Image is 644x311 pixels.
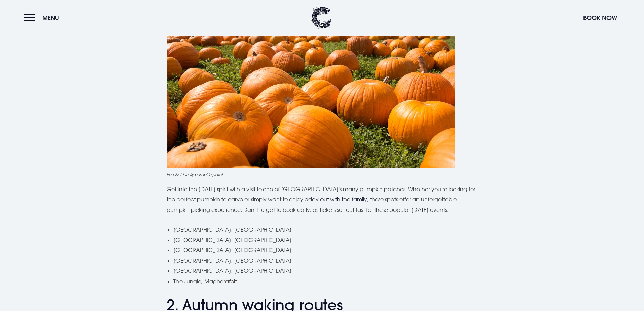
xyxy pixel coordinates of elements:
img: Clandeboye Lodge [311,7,331,29]
p: Get into the [DATE] spirit with a visit to one of [GEOGRAPHIC_DATA]'s many pumpkin patches. Wheth... [167,184,478,215]
li: [GEOGRAPHIC_DATA], [GEOGRAPHIC_DATA] [173,256,478,266]
span: Menu [42,14,59,22]
li: [GEOGRAPHIC_DATA], [GEOGRAPHIC_DATA] [173,245,478,255]
figcaption: Family-friendly pumpkin patch [167,171,478,177]
button: Menu [24,10,63,25]
li: [GEOGRAPHIC_DATA], [GEOGRAPHIC_DATA] [173,235,478,245]
button: Book Now [580,10,620,25]
a: day out with the family [308,196,367,203]
li: [GEOGRAPHIC_DATA], [GEOGRAPHIC_DATA] [173,266,478,276]
li: The Jungle, Magherafelt [173,276,478,286]
li: [GEOGRAPHIC_DATA], [GEOGRAPHIC_DATA] [173,225,478,235]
